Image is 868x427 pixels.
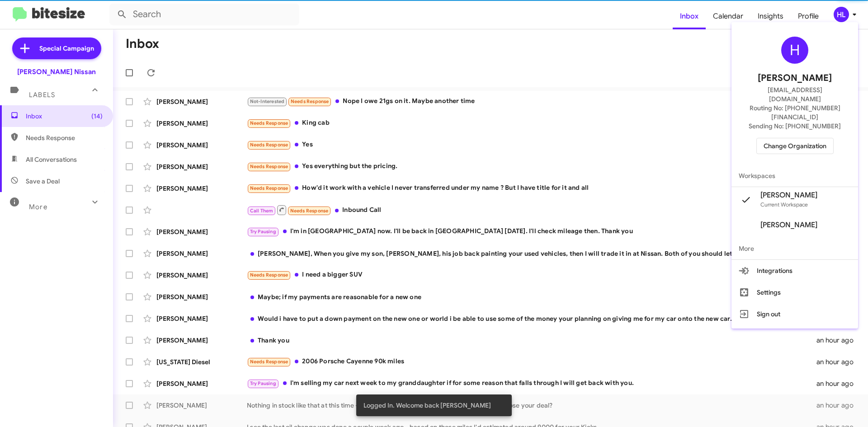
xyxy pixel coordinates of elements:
button: Sign out [731,303,858,325]
span: [EMAIL_ADDRESS][DOMAIN_NAME] [742,85,847,103]
span: Current Workspace [760,201,808,208]
span: Change Organization [764,138,826,154]
span: More [731,238,858,259]
button: Change Organization [756,138,834,154]
span: [PERSON_NAME] [758,71,832,85]
span: Workspaces [731,165,858,187]
button: Settings [731,282,858,303]
div: H [781,37,808,64]
span: [PERSON_NAME] [760,191,817,200]
span: Sending No: [PHONE_NUMBER] [749,122,841,131]
span: [PERSON_NAME] [760,221,817,230]
span: Routing No: [PHONE_NUMBER][FINANCIAL_ID] [742,103,847,122]
button: Integrations [731,260,858,282]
